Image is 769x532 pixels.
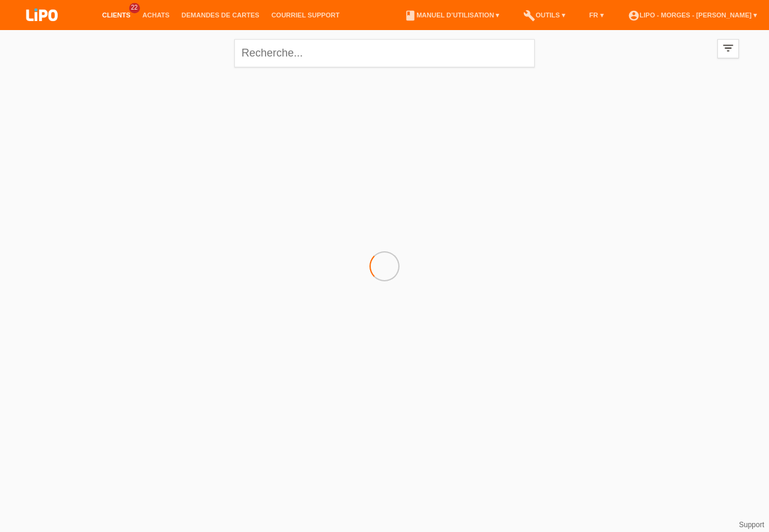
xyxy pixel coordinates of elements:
[517,11,571,19] a: buildOutils ▾
[404,10,416,22] i: book
[129,3,140,13] span: 22
[175,11,266,19] a: Demandes de cartes
[583,11,610,19] a: FR ▾
[266,11,345,19] a: Courriel Support
[136,11,175,19] a: Achats
[12,25,72,34] a: LIPO pay
[722,41,735,55] i: filter_list
[739,521,764,529] a: Support
[622,11,763,19] a: account_circleLIPO - Morges - [PERSON_NAME] ▾
[234,39,535,67] input: Recherche...
[523,10,535,22] i: build
[96,11,136,19] a: Clients
[398,11,505,19] a: bookManuel d’utilisation ▾
[628,10,640,22] i: account_circle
